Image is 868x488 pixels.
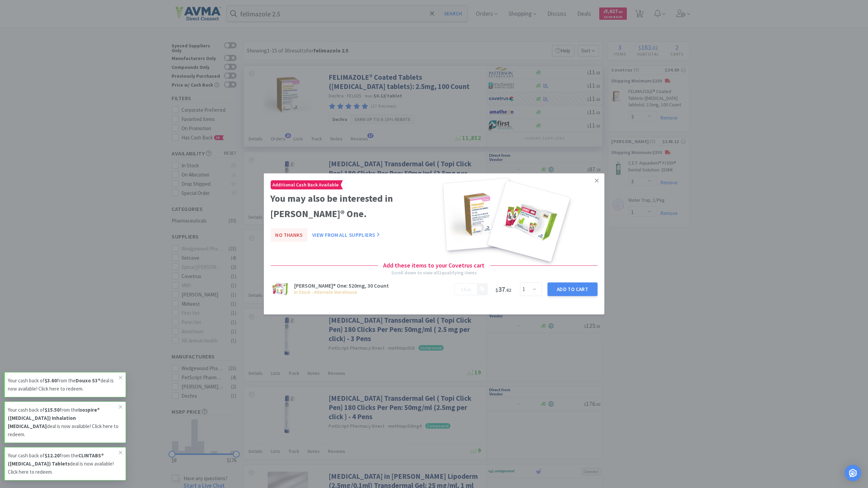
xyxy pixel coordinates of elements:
[45,377,57,384] strong: $3.60
[295,288,450,296] h6: In Stock - Alternate Warehouse
[505,287,511,293] span: . 62
[295,283,450,288] h3: [PERSON_NAME]® One: 520mg, 30 Count
[271,181,341,189] span: Additional Cash Back Available
[495,287,498,293] span: $
[548,283,598,296] button: Add to Cart
[271,228,307,242] button: No Thanks
[391,269,477,276] div: Scroll down to view all 1 qualifying items
[495,285,511,293] span: 37
[45,407,60,413] strong: $15.50
[463,286,466,292] span: 3
[271,191,431,222] h2: You may also be interested in [PERSON_NAME]® One.
[45,452,60,459] strong: $12.20
[467,288,471,292] span: 80
[461,286,471,292] span: .
[271,280,289,299] img: b073cb5475b3449e9b10d6f3f0c7801e_800895.jpeg
[8,407,100,429] strong: Isospire® ([MEDICAL_DATA]) Inhalation [MEDICAL_DATA]
[307,228,384,242] button: View From All Suppliers
[845,465,861,481] div: Open Intercom Messenger
[8,377,119,393] p: Your cash back of from the deal is now available! Click here to redeem.
[8,452,119,476] p: Your cash back of from the deal is now available! Click here to redeem.
[76,377,100,384] strong: Douxo S3®
[8,406,119,439] p: Your cash back of from the deal is now available! Click here to redeem.
[378,261,490,271] h4: Add these items to your Covetrus cart
[461,288,463,292] span: $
